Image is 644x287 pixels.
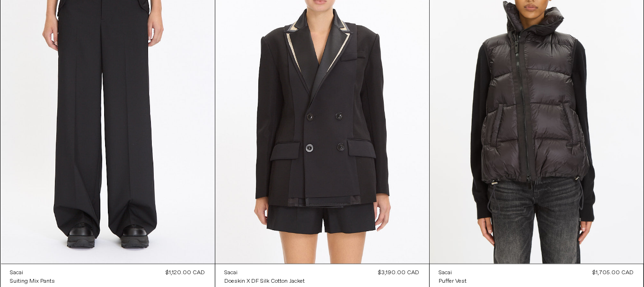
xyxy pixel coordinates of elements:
a: Sacai [225,269,305,278]
div: Sacai [439,269,452,278]
div: Suiting Mix Pants [10,278,55,286]
div: Puffer Vest [439,278,467,286]
div: Sacai [10,269,24,278]
div: Doeskin x DF Silk Cotton Jacket [225,278,305,286]
a: Puffer Vest [439,278,467,286]
div: $1,120.00 CAD [166,269,205,278]
div: $3,190.00 CAD [379,269,420,278]
a: Suiting Mix Pants [10,278,55,286]
div: $1,705.00 CAD [593,269,634,278]
div: Sacai [225,269,238,278]
a: Sacai [10,269,55,278]
a: Doeskin x DF Silk Cotton Jacket [225,278,305,286]
a: Sacai [439,269,467,278]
